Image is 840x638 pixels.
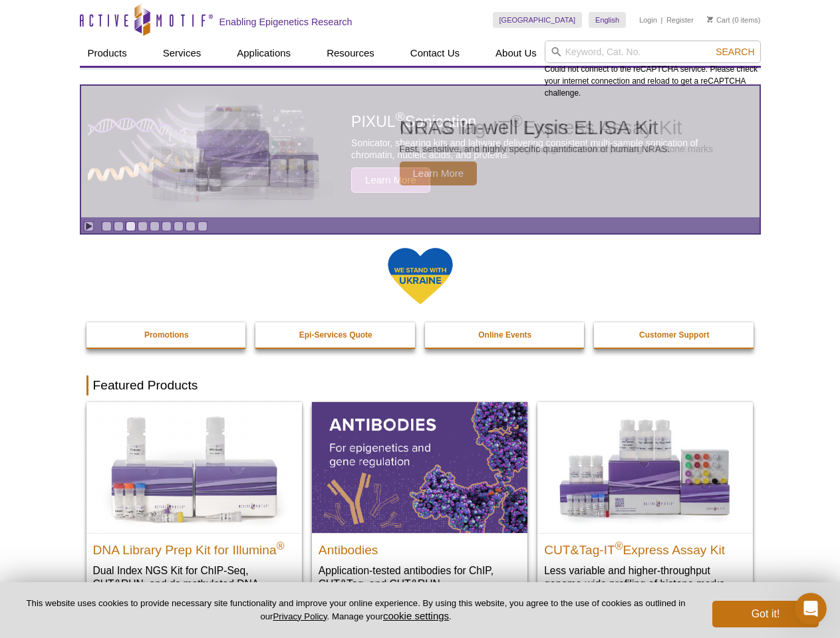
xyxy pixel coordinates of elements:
[86,375,754,395] h2: Featured Products
[186,221,196,231] a: Go to slide 8
[319,537,521,557] h2: Antibodies
[795,593,827,625] iframe: Intercom live chat
[138,221,148,231] a: Go to slide 4
[544,564,746,591] p: Less variable and higher-throughput genome-wide profiling of histone marks​.
[126,221,136,231] a: Go to slide 3
[86,402,302,532] img: DNA Library Prep Kit for Illumina
[93,537,295,557] h2: DNA Library Prep Kit for Illumina
[229,41,299,66] a: Applications
[86,322,247,348] a: Promotions
[402,41,468,66] a: Contact Us
[544,537,746,557] h2: CUT&Tag-IT Express Assay Kit
[661,12,663,28] li: |
[478,330,531,340] strong: Online Events
[174,221,184,231] a: Go to slide 7
[707,15,730,25] a: Cart
[299,330,372,340] strong: Epi-Services Quote
[716,47,754,57] span: Search
[219,16,352,28] h2: Enabling Epigenetics Research
[273,611,327,621] a: Privacy Policy
[493,12,583,28] a: [GEOGRAPHIC_DATA]
[707,16,713,23] img: Your Cart
[155,41,210,66] a: Services
[707,12,761,28] li: (0 items)
[162,221,172,231] a: Go to slide 6
[589,12,626,28] a: English
[312,402,527,532] img: All Antibodies
[383,610,449,621] button: cookie settings
[86,402,302,617] a: DNA Library Prep Kit for Illumina DNA Library Prep Kit for Illumina® Dual Index NGS Kit for ChIP-...
[615,540,623,551] sup: ®
[80,41,135,66] a: Products
[639,330,709,340] strong: Customer Support
[319,41,382,66] a: Resources
[21,597,690,623] p: This website uses cookies to provide necessary site functionality and improve your online experie...
[255,322,416,348] a: Epi-Services Quote
[387,247,454,306] img: We Stand With Ukraine
[312,402,527,603] a: All Antibodies Antibodies Application-tested antibodies for ChIP, CUT&Tag, and CUT&RUN.
[150,221,160,231] a: Go to slide 5
[545,41,761,99] div: Could not connect to the reCAPTCHA service. Please check your internet connection and reload to g...
[666,15,694,25] a: Register
[84,221,94,231] a: Toggle autoplay
[712,46,758,58] button: Search
[198,221,208,231] a: Go to slide 9
[537,402,753,603] a: CUT&Tag-IT® Express Assay Kit CUT&Tag-IT®Express Assay Kit Less variable and higher-throughput ge...
[114,221,124,231] a: Go to slide 2
[488,41,545,66] a: About Us
[425,322,586,348] a: Online Events
[319,564,521,591] p: Application-tested antibodies for ChIP, CUT&Tag, and CUT&RUN.
[545,41,761,63] input: Keyword, Cat. No.
[594,322,755,348] a: Customer Support
[712,601,819,627] button: Got it!
[537,402,753,532] img: CUT&Tag-IT® Express Assay Kit
[277,540,285,551] sup: ®
[639,15,657,25] a: Login
[144,330,189,340] strong: Promotions
[93,564,295,604] p: Dual Index NGS Kit for ChIP-Seq, CUT&RUN, and ds methylated DNA assays.
[102,221,112,231] a: Go to slide 1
